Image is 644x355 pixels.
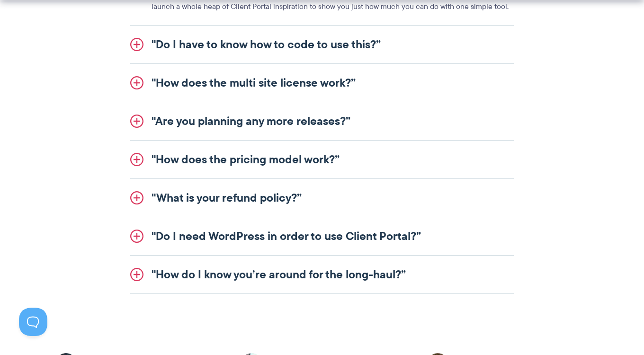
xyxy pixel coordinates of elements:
[130,102,514,140] a: "Are you planning any more releases?”
[19,308,47,336] iframe: Toggle Customer Support
[130,256,514,293] a: "How do I know you’re around for the long-haul?”
[130,141,514,178] a: "How does the pricing model work?”
[130,217,514,255] a: "Do I need WordPress in order to use Client Portal?”
[130,64,514,102] a: "How does the multi site license work?”
[130,179,514,217] a: "What is your refund policy?”
[130,26,514,63] a: "Do I have to know how to code to use this?”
